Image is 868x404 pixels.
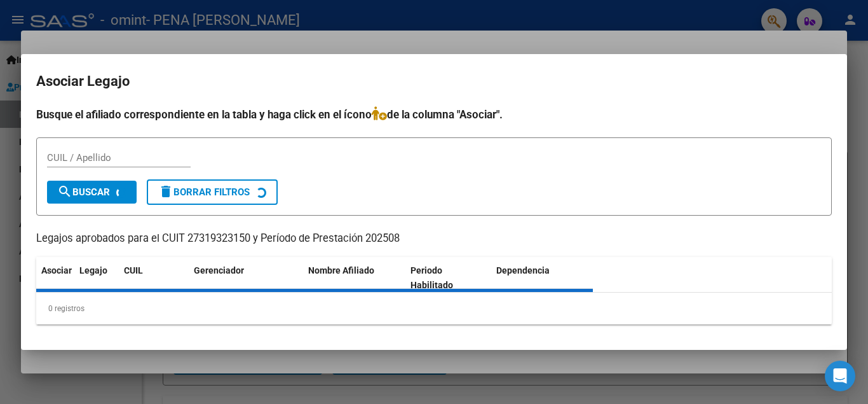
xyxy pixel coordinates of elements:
[124,265,143,275] span: CUIL
[47,181,137,204] button: Buscar
[57,186,110,198] span: Buscar
[41,265,72,275] span: Asociar
[405,257,491,299] datatable-header-cell: Periodo Habilitado
[36,69,832,94] h2: Asociar Legajo
[36,106,832,123] h4: Busque el afiliado correspondiente en la tabla y haga click en el ícono de la columna "Asociar".
[57,184,72,199] mat-icon: search
[147,179,278,205] button: Borrar Filtros
[36,231,832,247] p: Legajos aprobados para el CUIT 27319323150 y Período de Prestación 202508
[308,265,374,275] span: Nombre Afiliado
[158,186,250,198] span: Borrar Filtros
[74,257,119,299] datatable-header-cell: Legajo
[36,257,74,299] datatable-header-cell: Asociar
[825,361,855,391] div: Open Intercom Messenger
[491,257,593,299] datatable-header-cell: Dependencia
[36,293,832,324] div: 0 registros
[158,184,173,199] mat-icon: delete
[189,257,303,299] datatable-header-cell: Gerenciador
[119,257,189,299] datatable-header-cell: CUIL
[303,257,405,299] datatable-header-cell: Nombre Afiliado
[496,265,550,275] span: Dependencia
[79,265,107,275] span: Legajo
[410,265,453,290] span: Periodo Habilitado
[194,265,244,275] span: Gerenciador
